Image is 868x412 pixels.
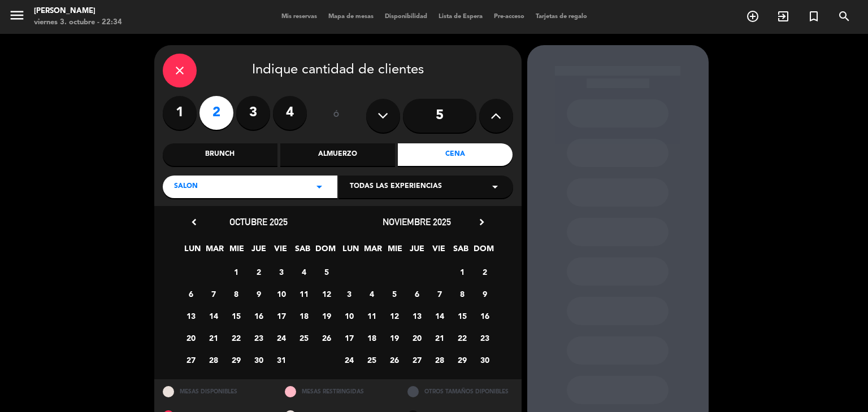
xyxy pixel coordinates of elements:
span: 26 [385,350,403,369]
span: Todas las experiencias [350,181,442,192]
span: octubre 2025 [229,216,288,227]
div: ó [318,96,355,135]
span: 2 [249,262,268,281]
span: JUE [249,242,268,261]
span: 23 [249,328,268,347]
span: LUN [183,242,202,261]
span: 5 [317,262,336,281]
span: 12 [317,284,336,303]
label: 3 [236,96,270,130]
span: 9 [475,284,494,303]
span: 24 [272,328,290,347]
span: Disponibilidad [379,14,433,20]
span: 14 [204,306,223,325]
span: JUE [407,242,426,261]
span: VIE [271,242,290,261]
span: MIE [227,242,246,261]
span: MIE [385,242,404,261]
span: Mis reservas [276,14,323,20]
span: DOM [315,242,334,261]
span: 22 [227,328,245,347]
span: 25 [362,350,381,369]
span: 30 [249,350,268,369]
span: 8 [453,284,471,303]
span: 13 [181,306,200,325]
div: MESAS DISPONIBLES [154,379,277,404]
span: VIE [429,242,448,261]
span: 8 [227,284,245,303]
span: Tarjetas de regalo [530,14,593,20]
span: 1 [453,262,471,281]
div: Cena [398,143,513,166]
span: 7 [204,284,223,303]
i: search [837,10,851,23]
span: SAB [452,242,470,261]
span: noviembre 2025 [383,216,451,227]
span: 1 [227,262,245,281]
span: 12 [385,306,403,325]
span: 17 [340,328,358,347]
span: 11 [362,306,381,325]
span: Mapa de mesas [323,14,379,20]
div: viernes 3. octubre - 22:34 [34,17,122,28]
i: arrow_drop_down [313,180,326,194]
span: 6 [407,284,426,303]
span: 23 [475,328,494,347]
span: 24 [340,350,358,369]
span: 17 [272,306,290,325]
i: menu [8,7,25,24]
label: 1 [163,96,197,130]
div: [PERSON_NAME] [34,6,122,17]
i: turned_in_not [807,10,821,23]
span: DOM [474,242,492,261]
span: 28 [204,350,223,369]
span: LUN [341,242,360,261]
span: 21 [204,328,223,347]
span: 14 [430,306,449,325]
span: 27 [181,350,200,369]
label: 2 [199,96,233,130]
span: 30 [475,350,494,369]
span: Pre-acceso [488,14,530,20]
i: arrow_drop_down [488,180,502,194]
i: close [173,64,186,77]
span: 16 [475,306,494,325]
span: 7 [430,284,449,303]
span: Lista de Espera [433,14,488,20]
span: 10 [272,284,290,303]
i: chevron_right [476,216,488,228]
span: 20 [181,328,200,347]
span: 19 [317,306,336,325]
span: 15 [453,306,471,325]
label: 4 [273,96,307,130]
span: 29 [453,350,471,369]
i: add_circle_outline [746,10,759,23]
span: 29 [227,350,245,369]
span: 26 [317,328,336,347]
div: Brunch [163,143,277,166]
span: 16 [249,306,268,325]
span: 5 [385,284,403,303]
span: 22 [453,328,471,347]
span: 28 [430,350,449,369]
i: chevron_left [188,216,200,228]
span: 10 [340,306,358,325]
span: 18 [362,328,381,347]
span: 19 [385,328,403,347]
span: 31 [272,350,290,369]
span: MAR [205,242,224,261]
span: 2 [475,262,494,281]
span: 3 [340,284,358,303]
span: 11 [294,284,313,303]
span: SAB [293,242,312,261]
span: 4 [294,262,313,281]
div: MESAS RESTRINGIDAS [276,379,399,404]
span: 13 [407,306,426,325]
span: 20 [407,328,426,347]
div: Almuerzo [280,143,395,166]
span: 25 [294,328,313,347]
span: 6 [181,284,200,303]
span: 21 [430,328,449,347]
span: MAR [363,242,382,261]
span: 3 [272,262,290,281]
